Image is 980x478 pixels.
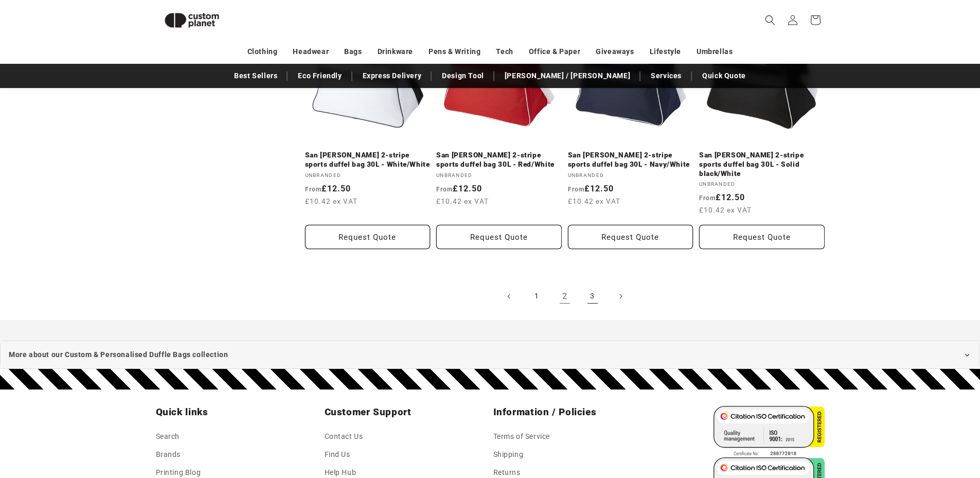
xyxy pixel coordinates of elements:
a: San [PERSON_NAME] 2-stripe sports duffel bag 30L - White/White [305,151,431,169]
a: Find Us [325,446,350,464]
a: Search [156,430,180,446]
img: ISO 9001 Certified [714,406,825,457]
a: Giveaways [596,43,634,61]
button: Request Quote [699,225,825,249]
a: Drinkware [378,43,413,61]
h2: Information / Policies [493,406,656,418]
h2: Quick links [156,406,318,418]
a: Eco Friendly [293,67,347,85]
a: San [PERSON_NAME] 2-stripe sports duffel bag 30L - Navy/White [568,151,693,169]
nav: Pagination [305,285,825,308]
h2: Customer Support [325,406,487,418]
a: Bags [344,43,362,61]
a: Page 3 [581,285,604,308]
span: More about our Custom & Personalised Duffle Bags collection [9,348,228,361]
summary: Search [759,9,781,31]
a: San [PERSON_NAME] 2-stripe sports duffel bag 30L - Solid black/White [699,151,825,178]
a: Office & Paper [529,43,580,61]
a: Express Delivery [358,67,427,85]
a: Shipping [493,446,524,464]
a: Headwear [293,43,329,61]
a: San [PERSON_NAME] 2-stripe sports duffel bag 30L - Red/White [436,151,562,169]
a: Page 1 [526,285,548,308]
a: Umbrellas [697,43,733,61]
a: Design Tool [437,67,489,85]
a: Best Sellers [229,67,282,85]
button: Request Quote [305,225,431,249]
a: Clothing [247,43,278,61]
iframe: Chat Widget [808,367,980,478]
button: Request Quote [568,225,693,249]
a: Contact Us [325,430,363,446]
a: Lifestyle [650,43,681,61]
a: Brands [156,446,181,464]
a: Tech [496,43,513,61]
a: Quick Quote [697,67,751,85]
a: Terms of Service [493,430,550,446]
button: Request Quote [436,225,562,249]
a: [PERSON_NAME] / [PERSON_NAME] [500,67,635,85]
img: Custom Planet [156,4,228,37]
a: Pens & Writing [429,43,480,61]
a: Next page [609,285,632,308]
a: Services [646,67,687,85]
a: Page 2 [554,285,576,308]
a: Previous page [498,285,521,308]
